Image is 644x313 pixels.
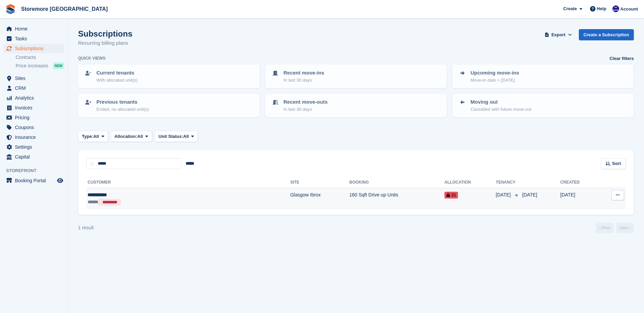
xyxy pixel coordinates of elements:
td: [DATE] [560,188,598,209]
nav: Page [594,223,635,233]
a: Price increases NEW [16,62,64,69]
p: Ended, no allocated unit(s) [96,106,149,113]
span: Help [597,5,606,12]
td: 160 Sqft Drive up Units [349,188,444,209]
th: Site [290,177,349,188]
span: Booking Portal [15,176,56,185]
p: Cancelled with future move-out [471,106,531,113]
span: Tasks [15,34,56,43]
p: With allocated unit(s) [96,77,137,84]
div: 1 result [78,224,94,231]
a: menu [3,24,64,34]
a: menu [3,132,64,142]
a: menu [3,103,64,112]
a: menu [3,113,64,122]
a: Clear filters [609,55,634,62]
p: Previous tenants [96,98,149,106]
a: menu [3,123,64,132]
span: Capital [15,152,56,162]
a: Next [616,223,634,233]
a: Moving out Cancelled with future move-out [453,94,633,117]
a: Previous [596,223,613,233]
p: Current tenants [96,69,137,77]
span: Price increases [16,63,48,69]
button: Allocation: All [111,131,152,142]
a: Upcoming move-ins Move-in date > [DATE] [453,65,633,87]
span: Subscriptions [15,44,56,53]
a: menu [3,93,64,103]
p: In last 30 days [283,77,324,84]
p: Recurring billing plans [78,39,132,47]
h1: Subscriptions [78,29,132,38]
span: CRM [15,83,56,93]
span: Settings [15,142,56,152]
th: Customer [86,177,290,188]
span: Create [563,5,577,12]
a: Current tenants With allocated unit(s) [79,65,259,87]
p: Move-in date > [DATE] [471,77,519,84]
th: Booking [349,177,444,188]
span: 21 [444,192,458,199]
a: Recent move-outs In last 30 days [266,94,446,117]
span: [DATE] [496,191,512,199]
span: All [93,133,99,140]
img: Angela [612,5,619,12]
span: Type: [82,133,93,140]
button: Export [544,29,573,40]
a: menu [3,142,64,152]
p: Upcoming move-ins [471,69,519,77]
th: Allocation [444,177,496,188]
p: Moving out [471,98,531,106]
a: menu [3,34,64,43]
span: Home [15,24,56,34]
a: menu [3,152,64,162]
span: Insurance [15,132,56,142]
button: Type: All [78,131,108,142]
span: All [183,133,189,140]
p: Recent move-ins [283,69,324,77]
span: [DATE] [522,192,537,197]
span: Storefront [6,167,68,174]
a: menu [3,44,64,53]
a: menu [3,74,64,83]
span: Pricing [15,113,56,122]
span: Unit Status: [159,133,183,140]
a: Preview store [56,176,64,185]
span: Sort [612,160,621,167]
span: Invoices [15,103,56,112]
a: Contracts [16,54,64,61]
th: Created [560,177,598,188]
img: stora-icon-8386f47178a22dfd0bd8f6a31ec36ba5ce8667c1dd55bd0f319d3a0aa187defe.svg [5,4,16,14]
th: Tenancy [496,177,519,188]
h6: Quick views [78,55,106,61]
div: NEW [53,62,64,69]
span: Account [620,6,638,13]
a: Create a Subscription [579,29,634,40]
td: Glasgow Ibrox [290,188,349,209]
button: Unit Status: All [155,131,198,142]
span: Allocation: [114,133,137,140]
span: All [137,133,143,140]
span: Coupons [15,123,56,132]
span: Analytics [15,93,56,103]
span: Export [551,32,565,38]
span: Sites [15,74,56,83]
a: Recent move-ins In last 30 days [266,65,446,87]
a: Previous tenants Ended, no allocated unit(s) [79,94,259,117]
a: menu [3,83,64,93]
a: menu [3,176,64,185]
p: Recent move-outs [283,98,328,106]
a: Storemore [GEOGRAPHIC_DATA] [18,3,110,15]
p: In last 30 days [283,106,328,113]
